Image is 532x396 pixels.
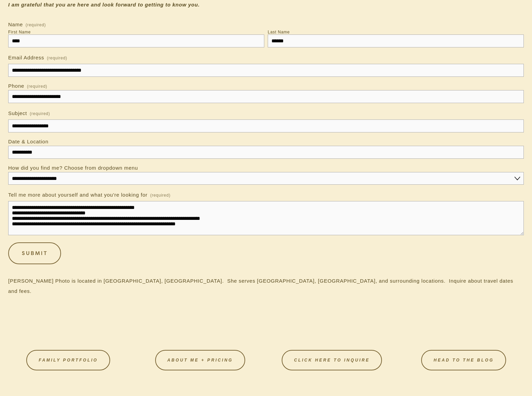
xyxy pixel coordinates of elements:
span: Submit [22,250,48,257]
select: How did you find me? Choose from dropdown menu [8,172,524,185]
em: I am grateful that you are here and look forward to getting to know you. [8,2,200,8]
div: Last Name [268,30,290,34]
span: Phone [8,83,24,89]
a: HEAD TO THE BLOG [421,350,506,370]
span: (required) [150,191,171,200]
span: (required) [27,84,47,88]
span: Tell me more about yourself and what you're looking for [8,192,147,198]
span: How did you find me? Choose from dropdown menu [8,165,138,171]
div: First Name [8,30,31,34]
a: CLICK HERE TO INQUIRE [282,350,382,370]
span: Email Address [8,55,44,60]
span: Subject [8,110,27,116]
span: (required) [26,23,46,27]
span: Date & Location [8,139,48,144]
span: (required) [30,109,50,118]
span: Name [8,22,23,27]
button: SubmitSubmit [8,242,61,264]
a: About Me + Pricing [155,350,245,370]
span: (required) [47,54,68,62]
a: FAMILY PORTFOLIO [26,350,110,370]
p: [PERSON_NAME] Photo is located in [GEOGRAPHIC_DATA], [GEOGRAPHIC_DATA]. She serves [GEOGRAPHIC_DA... [8,276,524,296]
